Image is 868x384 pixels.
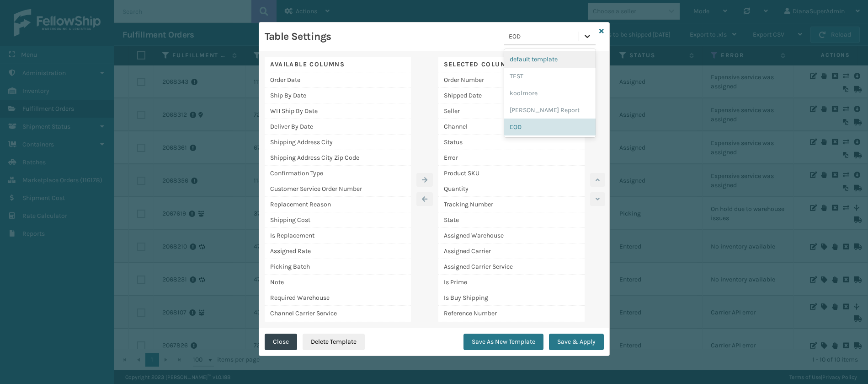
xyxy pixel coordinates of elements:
div: Is Replacement [265,228,411,243]
div: Seller [438,103,585,119]
div: Assigned Rate [265,243,411,259]
div: default template [504,51,596,68]
div: Channel [438,119,585,135]
div: Order Number [438,72,585,88]
div: Selected Columns [438,57,585,72]
div: EOD [504,119,596,135]
div: Shipped Date [438,88,585,103]
button: Save & Apply [549,334,604,350]
div: Product SKU [438,166,585,181]
div: Replacement Reason [265,197,411,212]
div: Customer Service Order Number [265,181,411,197]
div: Is Buy Shipping [438,290,585,306]
div: Shipping Address City [265,135,411,150]
div: Assigned Carrier Service [438,259,585,275]
div: Quantity [438,181,585,197]
div: Channel Carrier Service [265,306,411,321]
div: Status [438,135,585,150]
div: WH Ship By Date [265,103,411,119]
div: Confirmation Type [265,166,411,181]
button: Close [265,334,297,350]
div: EOD [509,32,580,41]
div: Order Date [265,72,411,88]
div: Shipping Cost [265,212,411,228]
div: Reference Number [438,306,585,321]
div: Picking Batch [265,259,411,275]
div: Assigned Warehouse [438,228,585,243]
div: Shipping Address City Zip Code [265,150,411,166]
button: Delete Template [303,334,365,350]
div: koolmore [504,85,596,102]
div: Order Creation Date [265,321,411,337]
h3: Table Settings [265,30,331,43]
div: Available Columns [265,57,411,72]
div: Assigned Carrier [438,243,585,259]
div: State [438,212,585,228]
div: Deliver By Date [265,119,411,135]
div: Tracking Number [438,197,585,212]
div: TEST [504,68,596,85]
div: [PERSON_NAME] Report [504,102,596,119]
div: Error [438,150,585,166]
div: Note [265,275,411,290]
button: Save As New Template [463,334,543,350]
div: Required Warehouse [265,290,411,306]
div: Is Prime [438,275,585,290]
div: Channel Type [438,321,585,337]
div: Ship By Date [265,88,411,103]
